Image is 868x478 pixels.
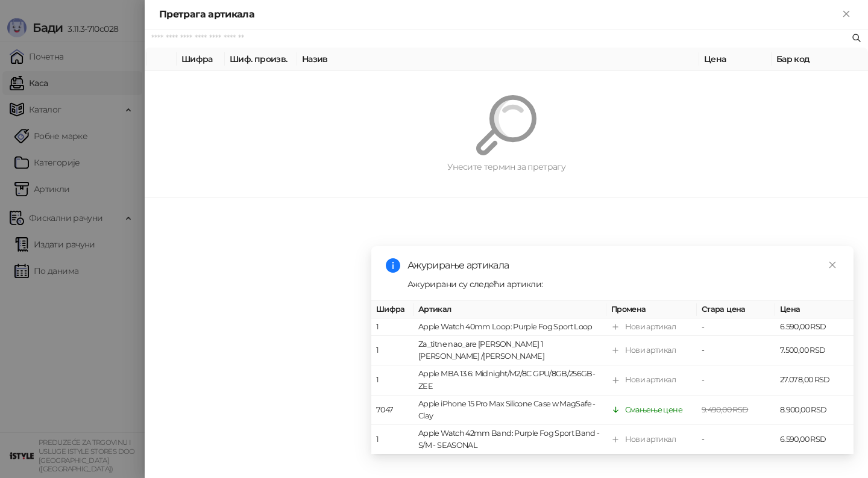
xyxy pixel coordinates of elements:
[697,365,775,395] td: -
[414,365,606,395] td: Apple MBA 13.6: Midnight/M2/8C GPU/8GB/256GB-ZEE
[371,396,414,425] td: 7047
[606,301,697,318] th: Промена
[414,425,606,455] td: Apple Watch 42mm Band: Purple Fog Sport Band - S/M - SEASONAL
[476,95,536,155] img: Претрага
[407,258,839,273] div: Ажурирање артикала
[775,425,854,455] td: 6.590,00 RSD
[697,336,775,365] td: -
[386,258,400,273] span: info-circle
[775,301,854,318] th: Цена
[697,318,775,336] td: -
[371,301,414,318] th: Шифра
[775,365,854,395] td: 27.078,00 RSD
[697,301,775,318] th: Стара цена
[697,425,775,455] td: -
[159,7,839,22] div: Претрага артикала
[625,344,676,356] div: Нови артикал
[371,425,414,455] td: 1
[775,318,854,336] td: 6.590,00 RSD
[839,7,854,22] button: Close
[625,404,682,416] div: Смањење цене
[414,336,606,365] td: Za_titne nao_are [PERSON_NAME] 1 [PERSON_NAME] /[PERSON_NAME]
[775,336,854,365] td: 7.500,00 RSD
[371,365,414,395] td: 1
[772,48,868,71] th: Бар код
[371,336,414,365] td: 1
[699,48,772,71] th: Цена
[826,258,839,272] a: Close
[407,278,839,291] div: Ажурирани су следећи артикли:
[625,374,676,386] div: Нови артикал
[702,405,748,414] span: 9.490,00 RSD
[625,433,676,445] div: Нови артикал
[775,396,854,425] td: 8.900,00 RSD
[414,396,606,425] td: Apple iPhone 15 Pro Max Silicone Case w MagSafe - Clay
[414,301,606,318] th: Артикал
[625,321,676,333] div: Нови артикал
[828,261,837,269] span: close
[414,318,606,336] td: Apple Watch 40mm Loop: Purple Fog Sport Loop
[297,48,699,71] th: Назив
[225,48,297,71] th: Шиф. произв.
[371,318,414,336] td: 1
[177,48,225,71] th: Шифра
[174,160,839,173] div: Унесите термин за претрагу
